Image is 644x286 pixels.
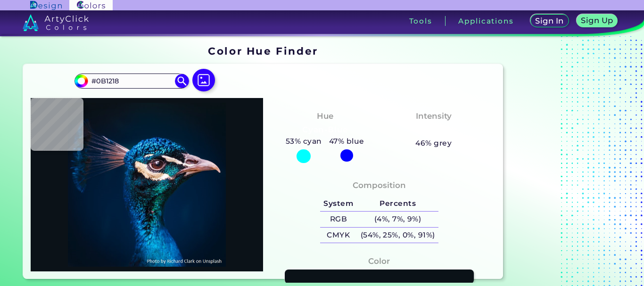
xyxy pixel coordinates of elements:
h3: Cyan-Blue [298,124,352,136]
h4: Color [368,254,390,268]
h5: Percents [357,196,438,211]
a: Sign Up [578,15,616,27]
h5: Sign In [537,17,563,25]
h5: 53% cyan [282,135,325,147]
img: icon picture [192,69,215,91]
h3: Medium [412,124,456,136]
img: img_pavlin.jpg [35,103,258,267]
h5: (54%, 25%, 0%, 91%) [357,228,438,243]
h4: Composition [353,179,406,192]
h5: (4%, 7%, 9%) [357,212,438,227]
input: type color.. [88,74,176,87]
h3: Applications [458,17,513,25]
h5: Sign Up [582,17,612,24]
h5: CMYK [320,228,357,243]
h5: 46% grey [415,137,452,149]
h4: Hue [317,109,333,123]
img: icon search [175,74,189,88]
h5: RGB [320,212,357,227]
a: Sign In [532,15,567,27]
h4: Intensity [416,109,452,123]
h5: 47% blue [325,135,368,147]
h5: System [320,196,357,211]
h1: Color Hue Finder [208,44,318,58]
img: ArtyClick Design logo [30,1,62,10]
h3: Tools [409,17,432,25]
img: logo_artyclick_colors_white.svg [23,14,89,31]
